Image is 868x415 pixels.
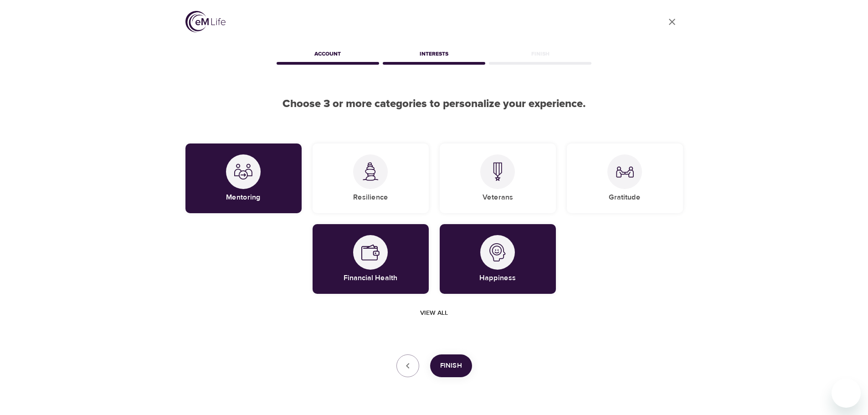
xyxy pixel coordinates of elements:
[361,243,380,261] img: Financial Health
[185,11,226,32] img: logo
[440,143,556,213] div: VeteransVeterans
[344,273,397,283] h5: Financial Health
[488,162,507,181] img: Veterans
[420,307,448,319] span: View all
[185,97,683,111] h2: Choose 3 or more categories to personalize your experience.
[616,163,634,181] img: Gratitude
[567,143,683,213] div: GratitudeGratitude
[313,224,429,294] div: Financial HealthFinancial Health
[440,360,462,372] span: Finish
[226,193,261,202] h5: Mentoring
[353,193,388,202] h5: Resilience
[361,162,380,181] img: Resilience
[440,224,556,294] div: HappinessHappiness
[313,143,429,213] div: ResilienceResilience
[479,273,516,283] h5: Happiness
[185,143,302,213] div: MentoringMentoring
[609,193,641,202] h5: Gratitude
[234,163,252,181] img: Mentoring
[488,243,507,261] img: Happiness
[483,193,513,202] h5: Veterans
[832,379,861,408] iframe: Button to launch messaging window
[416,305,452,322] button: View all
[430,354,472,377] button: Finish
[661,11,683,33] a: close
